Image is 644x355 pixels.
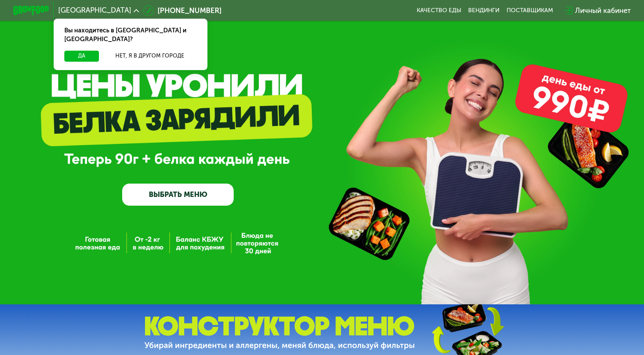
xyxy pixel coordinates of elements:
[507,7,553,14] div: поставщикам
[102,51,197,61] button: Нет, я в другом городе
[54,19,207,51] div: Вы находитесь в [GEOGRAPHIC_DATA] и [GEOGRAPHIC_DATA]?
[575,5,631,16] div: Личный кабинет
[58,7,131,14] span: [GEOGRAPHIC_DATA]
[64,51,99,61] button: Да
[468,7,499,14] a: Вендинги
[122,184,234,206] a: ВЫБРАТЬ МЕНЮ
[417,7,461,14] a: Качество еды
[143,5,222,16] a: [PHONE_NUMBER]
